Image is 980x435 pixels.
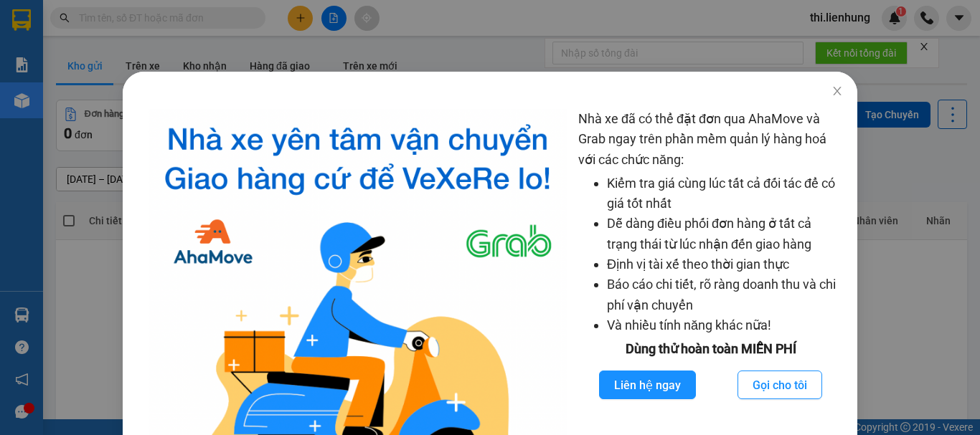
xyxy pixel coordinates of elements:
button: Close [817,72,857,112]
button: Gọi cho tôi [738,371,822,399]
li: Báo cáo chi tiết, rõ ràng doanh thu và chi phí vận chuyển [607,274,843,315]
span: Gọi cho tôi [753,376,807,394]
button: Liên hệ ngay [599,371,696,399]
li: Định vị tài xế theo thời gian thực [607,254,843,274]
li: Và nhiều tính năng khác nữa! [607,315,843,335]
span: Liên hệ ngay [614,376,681,394]
span: close [831,85,843,97]
li: Kiểm tra giá cùng lúc tất cả đối tác để có giá tốt nhất [607,173,843,214]
div: Dùng thử hoàn toàn MIỄN PHÍ [578,339,843,359]
li: Dễ dàng điều phối đơn hàng ở tất cả trạng thái từ lúc nhận đến giao hàng [607,214,843,254]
